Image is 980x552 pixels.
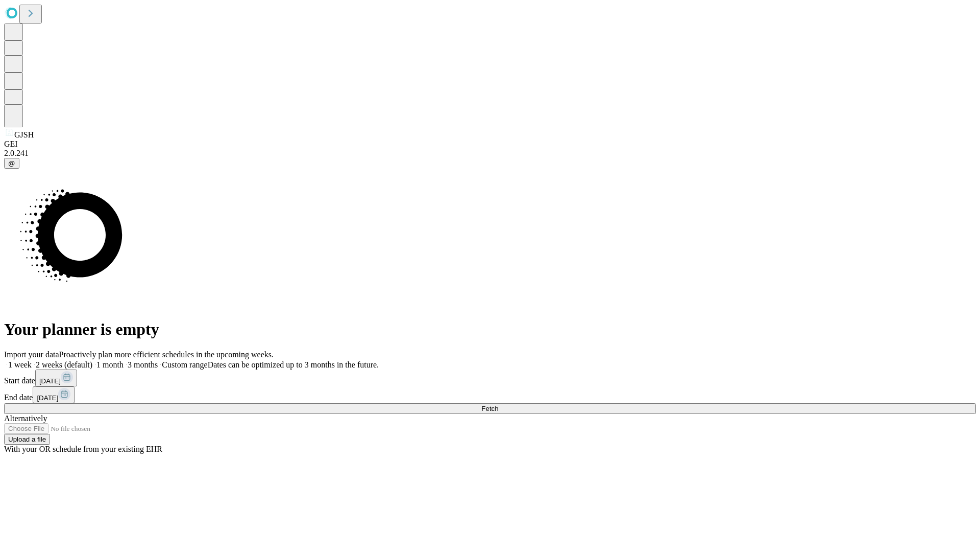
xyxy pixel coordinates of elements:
span: Proactively plan more efficient schedules in the upcoming weeks. [59,350,274,359]
div: End date [4,386,976,403]
span: Import your data [4,350,59,359]
span: GJSH [14,130,34,139]
button: [DATE] [35,370,77,386]
span: 2 weeks (default) [36,360,92,369]
div: GEI [4,140,976,149]
div: Start date [4,370,976,386]
h1: Your planner is empty [4,320,976,339]
span: Dates can be optimized up to 3 months in the future. [208,360,379,369]
span: Alternatively [4,414,47,423]
span: @ [8,159,15,167]
button: [DATE] [33,386,75,403]
button: Fetch [4,403,976,414]
span: [DATE] [37,394,58,402]
span: 1 week [8,360,32,369]
span: 3 months [128,360,158,369]
div: 2.0.241 [4,149,976,158]
button: Upload a file [4,434,50,445]
span: Fetch [481,405,498,412]
span: Custom range [162,360,207,369]
span: With your OR schedule from your existing EHR [4,445,162,453]
span: [DATE] [39,377,61,385]
span: 1 month [96,360,124,369]
button: @ [4,158,19,169]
